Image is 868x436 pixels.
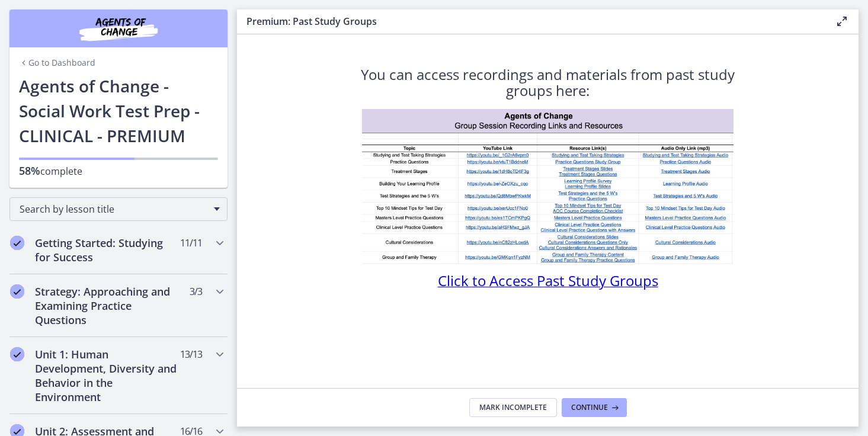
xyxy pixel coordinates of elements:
[562,398,627,417] button: Continue
[479,403,547,412] span: Mark Incomplete
[19,163,40,178] span: 58%
[362,109,734,264] img: 1734296182395.jpeg
[10,236,24,250] i: Completed
[246,14,816,28] h3: Premium: Past Study Groups
[469,398,557,417] button: Mark Incomplete
[438,271,658,290] span: Click to Access Past Study Groups
[361,65,735,100] span: You can access recordings and materials from past study groups here:
[47,14,190,43] img: Agents of Change Social Work Test Prep
[35,236,180,264] h2: Getting Started: Studying for Success
[180,236,202,250] span: 11 / 11
[35,284,180,327] h2: Strategy: Approaching and Examining Practice Questions
[438,276,658,289] a: Click to Access Past Study Groups
[10,284,24,299] i: Completed
[35,347,180,404] h2: Unit 1: Human Development, Diversity and Behavior in the Environment
[180,347,202,361] span: 13 / 13
[19,163,218,178] p: complete
[19,57,95,69] a: Go to Dashboard
[190,284,202,299] span: 3 / 3
[10,347,24,361] i: Completed
[19,73,218,148] h1: Agents of Change - Social Work Test Prep - CLINICAL - PREMIUM
[571,403,608,412] span: Continue
[9,197,228,221] div: Search by lesson title
[20,203,208,216] span: Search by lesson title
